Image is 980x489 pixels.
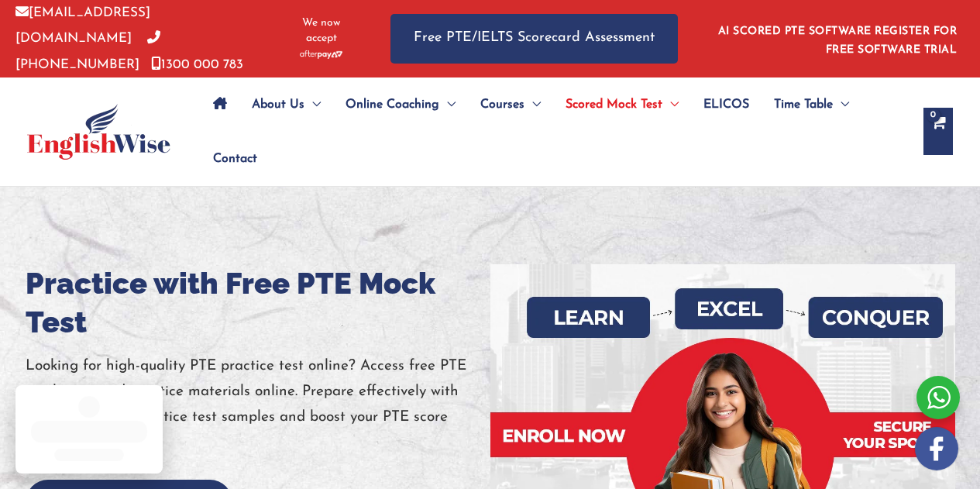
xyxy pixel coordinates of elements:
[833,77,849,132] span: Menu Toggle
[468,77,553,132] a: CoursesMenu Toggle
[762,77,861,132] a: Time TableMenu Toggle
[201,132,257,186] a: Contact
[27,104,170,160] img: cropped-ew-logo
[15,6,150,45] a: [EMAIL_ADDRESS][DOMAIN_NAME]
[333,77,468,132] a: Online CoachingMenu Toggle
[252,77,304,132] span: About Us
[291,15,352,46] span: We now accept
[346,77,439,132] span: Online Coaching
[15,32,160,71] a: [PHONE_NUMBER]
[553,77,691,132] a: Scored Mock TestMenu Toggle
[300,50,342,59] img: Afterpay-Logo
[239,77,333,132] a: About UsMenu Toggle
[524,77,541,132] span: Menu Toggle
[915,427,958,470] img: white-facebook.png
[151,58,243,71] a: 1300 000 783
[26,353,490,456] p: Looking for high-quality PTE practice test online? Access free PTE mock tests and practice materi...
[703,77,749,132] span: ELICOS
[718,26,958,56] a: AI SCORED PTE SOFTWARE REGISTER FOR FREE SOFTWARE TRIAL
[662,77,679,132] span: Menu Toggle
[774,77,833,132] span: Time Table
[213,132,257,186] span: Contact
[709,13,965,64] aside: Header Widget 1
[923,108,953,155] a: View Shopping Cart, empty
[201,77,908,186] nav: Site Navigation: Main Menu
[566,77,662,132] span: Scored Mock Test
[390,14,678,63] a: Free PTE/IELTS Scorecard Assessment
[691,77,762,132] a: ELICOS
[26,264,490,342] h1: Practice with Free PTE Mock Test
[439,77,456,132] span: Menu Toggle
[304,77,321,132] span: Menu Toggle
[480,77,524,132] span: Courses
